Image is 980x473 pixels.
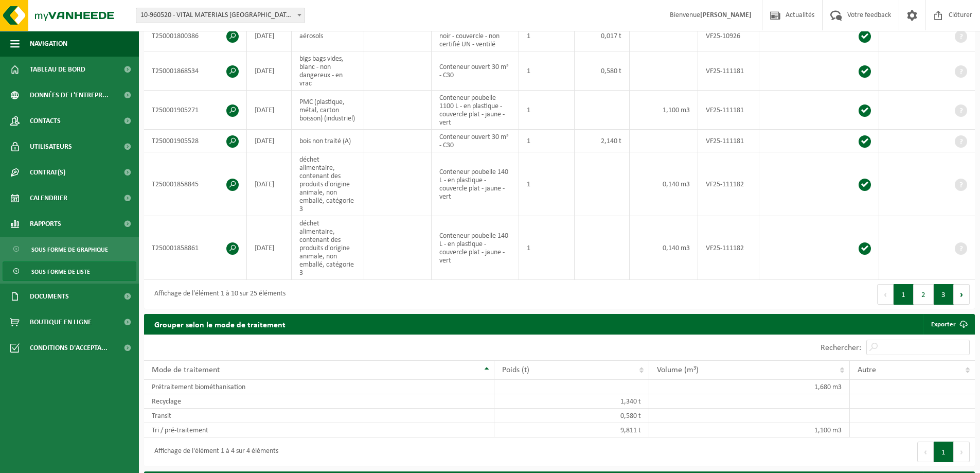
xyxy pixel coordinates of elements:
[247,130,292,152] td: [DATE]
[432,130,519,152] td: Conteneur ouvert 30 m³ - C30
[144,394,494,409] td: Recyclage
[31,262,90,282] span: Sous forme de liste
[432,216,519,280] td: Conteneur poubelle 140 L - en plastique - couvercle plat - jaune - vert
[917,442,934,462] button: Previous
[292,91,364,130] td: PMC (plastique, métal, carton boisson) (industriel)
[30,211,61,237] span: Rapports
[698,130,759,152] td: VF25-111181
[292,21,364,51] td: aérosols
[144,51,247,91] td: T250001868534
[698,91,759,130] td: VF25-111181
[519,216,575,280] td: 1
[30,82,109,108] span: Données de l'entrepr...
[821,344,861,352] label: Rechercher:
[494,409,649,423] td: 0,580 t
[954,442,970,462] button: Next
[247,21,292,51] td: [DATE]
[30,335,108,361] span: Conditions d'accepta...
[519,130,575,152] td: 1
[649,380,849,394] td: 1,680 m3
[649,423,849,437] td: 1,100 m3
[432,152,519,216] td: Conteneur poubelle 140 L - en plastique - couvercle plat - jaune - vert
[519,21,575,51] td: 1
[149,443,278,461] div: Affichage de l'élément 1 à 4 sur 4 éléments
[954,284,970,305] button: Next
[494,423,649,437] td: 9,811 t
[144,216,247,280] td: T250001858861
[144,314,296,334] h2: Grouper selon le mode de traitement
[630,216,698,280] td: 0,140 m3
[292,130,364,152] td: bois non traité (A)
[519,152,575,216] td: 1
[144,130,247,152] td: T250001905528
[698,51,759,91] td: VF25-111181
[698,216,759,280] td: VF25-111182
[914,284,934,305] button: 2
[247,91,292,130] td: [DATE]
[698,152,759,216] td: VF25-111182
[519,91,575,130] td: 1
[31,240,108,259] span: Sous forme de graphique
[630,152,698,216] td: 0,140 m3
[30,309,92,335] span: Boutique en ligne
[152,366,220,374] span: Mode de traitement
[575,130,630,152] td: 2,140 t
[858,366,876,374] span: Autre
[292,51,364,91] td: bigs bags vides, blanc - non dangereux - en vrac
[30,134,72,160] span: Utilisateurs
[292,216,364,280] td: déchet alimentaire, contenant des produits d'origine animale, non emballé, catégorie 3
[934,284,954,305] button: 3
[432,91,519,130] td: Conteneur poubelle 1100 L - en plastique - couvercle plat - jaune - vert
[136,8,305,23] span: 10-960520 - VITAL MATERIALS BELGIUM S.A. - TILLY
[494,394,649,409] td: 1,340 t
[247,216,292,280] td: [DATE]
[575,21,630,51] td: 0,017 t
[934,442,954,462] button: 1
[30,185,67,211] span: Calendrier
[432,51,519,91] td: Conteneur ouvert 30 m³ - C30
[30,31,67,57] span: Navigation
[698,21,759,51] td: VF25-10926
[144,380,494,394] td: Prétraitement biométhanisation
[144,152,247,216] td: T250001858845
[149,285,286,304] div: Affichage de l'élément 1 à 10 sur 25 éléments
[630,91,698,130] td: 1,100 m3
[292,152,364,216] td: déchet alimentaire, contenant des produits d'origine animale, non emballé, catégorie 3
[247,51,292,91] td: [DATE]
[657,366,699,374] span: Volume (m³)
[144,21,247,51] td: T250001800386
[877,284,894,305] button: Previous
[3,239,136,259] a: Sous forme de graphique
[30,284,69,309] span: Documents
[502,366,529,374] span: Poids (t)
[923,314,974,335] a: Exporter
[894,284,914,305] button: 1
[136,8,305,23] span: 10-960520 - VITAL MATERIALS BELGIUM S.A. - TILLY
[30,160,65,185] span: Contrat(s)
[144,91,247,130] td: T250001905271
[575,51,630,91] td: 0,580 t
[144,423,494,437] td: Tri / pré-traitement
[30,108,61,134] span: Contacts
[700,11,752,19] strong: [PERSON_NAME]
[30,57,85,82] span: Tableau de bord
[144,409,494,423] td: Transit
[519,51,575,91] td: 1
[3,261,136,281] a: Sous forme de liste
[247,152,292,216] td: [DATE]
[432,21,519,51] td: Petit box palette 680 L - noir - couvercle - non certifié UN - ventilé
